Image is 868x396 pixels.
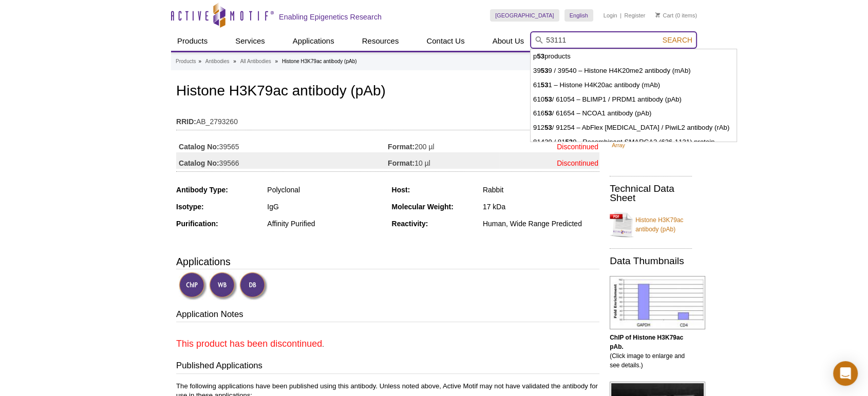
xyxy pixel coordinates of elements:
div: Human, Wide Range Predicted [483,219,599,228]
li: 616 / 61654 – NCOA1 antibody (pAb) [531,106,737,121]
strong: 53 [537,52,544,60]
input: Keyword, Cat. No. [530,31,697,49]
strong: 53 [544,95,552,103]
h2: Data Thumbnails [610,256,692,266]
strong: 53 [544,109,552,117]
strong: Host: [392,186,410,194]
button: Search [659,35,695,45]
li: (0 items) [655,9,697,22]
div: 17 kDa [483,202,599,211]
strong: 53 [544,124,552,131]
a: Products [176,57,196,66]
td: 10 µl [388,152,499,169]
p: (Click image to enlarge and see details.) [610,333,692,370]
li: 610 / 61054 – BLIMP1 / PRDM1 antibody (pAb) [531,92,737,107]
a: Register [624,12,645,19]
strong: Catalog No: [179,142,219,151]
td: 39566 [176,152,388,169]
span: Search [663,36,692,44]
h3: Applications [176,254,599,269]
p: . [176,330,599,349]
strong: 53 [565,138,573,146]
a: [GEOGRAPHIC_DATA] [490,9,559,22]
li: p products [531,49,737,64]
div: Affinity Purified [267,219,384,228]
h2: Enabling Epigenetics Research [279,12,382,22]
h3: Published Applications [176,360,599,374]
li: | [620,9,621,22]
a: Services [229,31,271,51]
li: 81439 / 81 9 - Recombinant SMARCA2 (636-1131) protein [531,135,737,149]
a: Contact Us [420,31,470,51]
td: AB_2793260 [176,111,599,127]
strong: Antibody Type: [176,186,228,194]
strong: Catalog No: [179,159,219,168]
img: Western Blot Validated [209,272,237,300]
a: Cart [655,12,673,19]
strong: 53 [541,67,549,74]
td: Discontinued [499,136,599,152]
h2: Technical Data Sheet [610,184,692,203]
li: 912 / 91254 – AbFlex [MEDICAL_DATA] / PiwiL2 antibody (rAb) [531,121,737,135]
a: Histone H3K79ac antibody (pAb) [610,209,692,240]
li: 39 9 / 39540 – Histone H4K20me2 antibody (mAb) [531,64,737,78]
div: IgG [267,202,384,211]
div: Rabbit [483,185,599,194]
img: Your Cart [655,12,660,17]
a: About Us [486,31,531,51]
strong: Purification: [176,220,218,228]
a: Products [171,31,214,51]
td: Discontinued [499,152,599,169]
a: English [564,9,593,22]
li: » [275,58,278,64]
h1: Histone H3K79ac antibody (pAb) [176,83,599,101]
li: Histone H3K79ac antibody (pAb) [282,58,357,64]
li: 61 1 – Histone H4K20ac antibody (mAb) [531,78,737,92]
img: Histone H3K79ac antibody (pAb) tested by ChIP. [610,276,705,329]
strong: RRID: [176,117,196,126]
strong: Format: [388,142,414,151]
a: All Antibodies [240,57,271,66]
a: Resources [356,31,405,51]
li: » [233,58,236,64]
div: Polyclonal [267,185,384,194]
strong: Isotype: [176,203,204,211]
b: ChIP of Histone H3K79ac pAb. [610,334,683,350]
td: 200 µl [388,136,499,152]
h3: Application Notes [176,308,599,323]
strong: Reactivity: [392,220,428,228]
strong: 53 [541,81,549,89]
a: Login [603,12,617,19]
a: Antibodies [205,57,230,66]
a: Applications [287,31,341,51]
strong: Format: [388,159,414,168]
strong: Molecular Weight: [392,203,454,211]
img: Dot Blot Validated [239,272,268,300]
td: 39565 [176,136,388,152]
div: Open Intercom Messenger [833,361,858,386]
span: This product has been discontinued [176,339,322,349]
img: ChIP Validated [179,272,207,300]
li: » [198,58,201,64]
